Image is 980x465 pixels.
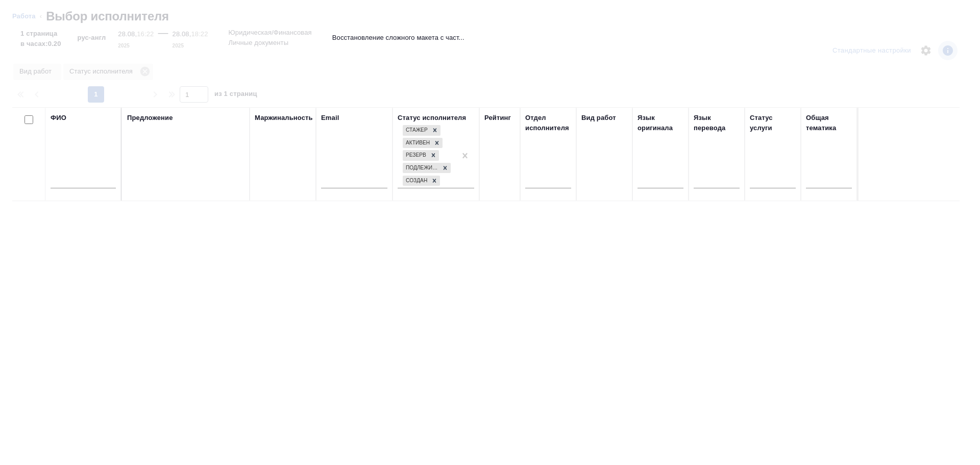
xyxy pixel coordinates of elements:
[581,113,616,123] div: Вид работ
[255,113,313,123] div: Маржинальность
[51,113,66,123] div: ФИО
[638,113,683,133] div: Язык оригинала
[484,113,511,123] div: Рейтинг
[403,138,431,149] div: Активен
[694,113,740,133] div: Язык перевода
[321,113,339,123] div: Email
[403,150,428,161] div: Резерв
[402,137,444,150] div: Стажер, Активен, Резерв, Подлежит внедрению, Создан
[525,113,571,133] div: Отдел исполнителя
[402,162,452,175] div: Стажер, Активен, Резерв, Подлежит внедрению, Создан
[750,113,796,133] div: Статус услуги
[806,113,852,133] div: Общая тематика
[398,113,466,123] div: Статус исполнителя
[127,113,173,123] div: Предложение
[402,175,441,187] div: Стажер, Активен, Резерв, Подлежит внедрению, Создан
[403,125,429,136] div: Стажер
[403,163,439,174] div: Подлежит внедрению
[402,149,440,162] div: Стажер, Активен, Резерв, Подлежит внедрению, Создан
[332,33,464,43] p: Восстановление сложного макета с част...
[402,124,442,137] div: Стажер, Активен, Резерв, Подлежит внедрению, Создан
[403,176,429,186] div: Создан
